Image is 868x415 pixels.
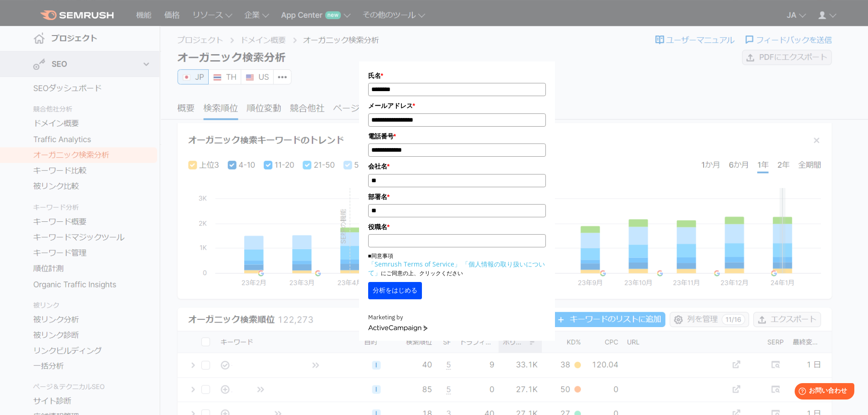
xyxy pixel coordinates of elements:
[368,313,546,323] div: Marketing by
[368,131,546,141] label: 電話番号
[368,192,546,202] label: 部署名
[368,161,546,171] label: 会社名
[368,282,422,299] button: 分析をはじめる
[787,379,858,405] iframe: Help widget launcher
[368,252,546,277] p: ■同意事項 にご同意の上、クリックください
[368,71,546,81] label: 氏名
[368,260,545,277] a: 「個人情報の取り扱いについて」
[368,260,461,268] a: 「Semrush Terms of Service」
[368,101,546,111] label: メールアドレス
[368,222,546,232] label: 役職名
